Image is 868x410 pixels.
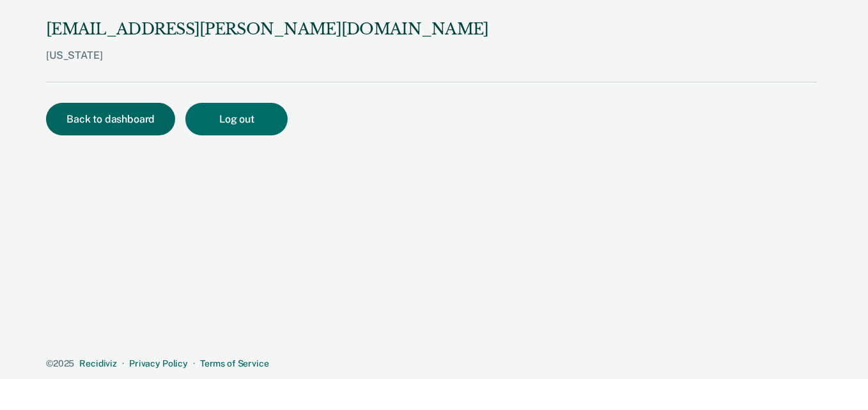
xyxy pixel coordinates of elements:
span: © 2025 [46,358,74,368]
div: [US_STATE] [46,49,488,82]
button: Back to dashboard [46,103,175,135]
button: Log out [185,103,288,135]
a: Recidiviz [79,358,117,368]
a: Back to dashboard [46,114,185,125]
a: Terms of Service [200,358,269,368]
a: Privacy Policy [129,358,188,368]
div: · · [46,358,817,369]
div: [EMAIL_ADDRESS][PERSON_NAME][DOMAIN_NAME] [46,20,488,39]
